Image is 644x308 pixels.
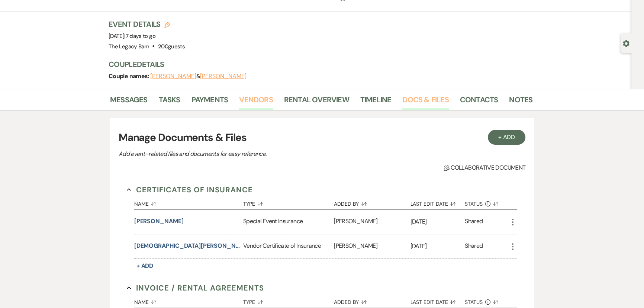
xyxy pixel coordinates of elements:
span: Couple names: [109,72,150,80]
a: Notes [509,94,532,110]
div: [PERSON_NAME] [334,234,410,259]
span: 7 days to go [126,32,155,40]
button: Name [134,293,243,308]
div: Shared [465,217,483,227]
h3: Couple Details [109,59,525,70]
span: Status [465,299,483,305]
p: Add event–related files and documents for easy reference. [119,149,379,159]
button: Last Edit Date [410,195,465,209]
button: [PERSON_NAME] [200,73,246,79]
span: 200 guests [158,43,185,50]
a: Tasks [159,94,180,110]
div: Shared [465,241,483,251]
h3: Manage Documents & Files [119,130,525,145]
a: Messages [110,94,148,110]
span: | [124,32,155,40]
a: Timeline [360,94,392,110]
a: Contacts [460,94,498,110]
span: Collaborative document [444,163,525,172]
div: Special Event Insurance [243,210,334,234]
span: & [150,73,246,80]
button: [PERSON_NAME] [150,73,196,79]
button: + Add [488,130,526,145]
button: Status [465,293,508,308]
span: Status [465,201,483,206]
button: Added By [334,195,410,209]
button: Invoice / Rental Agreements [127,282,264,293]
button: Status [465,195,508,209]
span: + Add [136,262,154,270]
a: Payments [191,94,228,110]
h3: Event Details [109,19,185,29]
button: Last Edit Date [410,293,465,308]
button: [PERSON_NAME] [134,217,184,226]
button: Certificates of Insurance [127,184,253,195]
p: [DATE] [410,241,465,251]
button: Name [134,195,243,209]
button: + Add [134,261,156,271]
a: Docs & Files [402,94,448,110]
a: Vendors [239,94,273,110]
div: [PERSON_NAME] [334,210,410,234]
button: Open lead details [623,39,629,46]
span: The Legacy Barn [109,43,149,50]
p: [DATE] [410,217,465,227]
a: Rental Overview [284,94,349,110]
button: [DEMOGRAPHIC_DATA][PERSON_NAME] (Videographer) [134,241,240,250]
button: Added By [334,293,410,308]
span: [DATE] [109,32,155,40]
div: Vendor Certificate of Insurance [243,234,334,259]
button: Type [243,293,334,308]
button: Type [243,195,334,209]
